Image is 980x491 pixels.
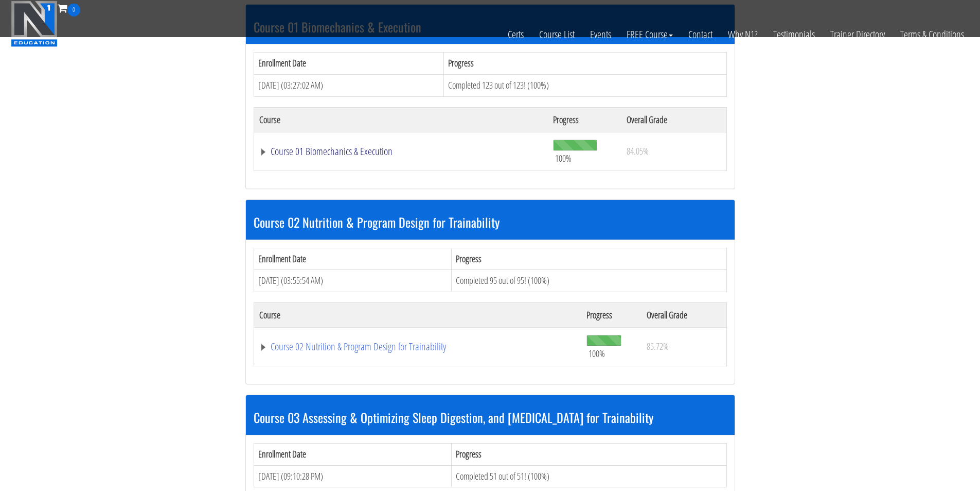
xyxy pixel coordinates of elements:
[681,16,720,53] a: Contact
[254,248,451,270] th: Enrollment Date
[58,1,80,15] a: 0
[451,443,726,465] th: Progress
[642,302,726,327] th: Overall Grade
[254,302,581,327] th: Course
[823,16,893,53] a: Trainer Directory
[254,270,451,292] td: [DATE] (03:55:54 AM)
[254,465,451,487] td: [DATE] (09:10:28 PM)
[500,16,531,53] a: Certs
[254,74,443,96] td: [DATE] (03:27:02 AM)
[254,215,727,229] h3: Course 02 Nutrition & Program Design for Trainability
[254,411,727,424] h3: Course 03 Assessing & Optimizing Sleep Digestion, and [MEDICAL_DATA] for Trainability
[621,132,726,171] td: 84.05%
[531,16,582,53] a: Course List
[765,16,823,53] a: Testimonials
[254,107,548,132] th: Course
[451,248,726,270] th: Progress
[259,342,577,352] a: Course 02 Nutrition & Program Design for Trainability
[443,53,726,75] th: Progress
[581,302,641,327] th: Progress
[582,16,619,53] a: Events
[443,74,726,96] td: Completed 123 out of 123! (100%)
[621,107,726,132] th: Overall Grade
[451,465,726,487] td: Completed 51 out of 51! (100%)
[642,327,726,366] td: 85.72%
[555,153,572,164] span: 100%
[254,53,443,75] th: Enrollment Date
[893,16,972,53] a: Terms & Conditions
[589,348,605,359] span: 100%
[11,1,58,47] img: n1-education
[619,16,681,53] a: FREE Course
[259,146,543,157] a: Course 01 Biomechanics & Execution
[720,16,765,53] a: Why N1?
[67,4,80,16] span: 0
[451,270,726,292] td: Completed 95 out of 95! (100%)
[548,107,621,132] th: Progress
[254,443,451,465] th: Enrollment Date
